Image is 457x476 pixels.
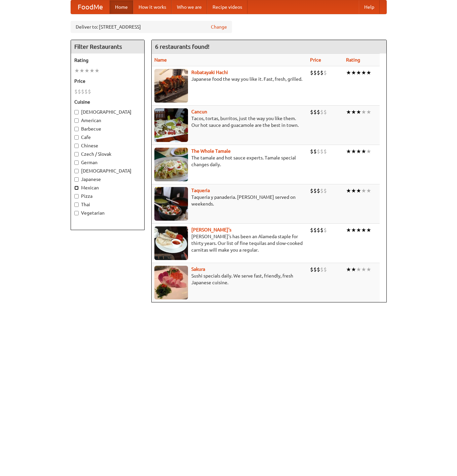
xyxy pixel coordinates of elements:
[320,266,323,273] li: $
[154,57,167,63] a: Name
[74,110,79,114] input: [DEMOGRAPHIC_DATA]
[351,69,356,76] li: ★
[366,266,371,273] li: ★
[317,108,320,116] li: $
[313,108,317,116] li: $
[346,148,351,155] li: ★
[313,226,317,234] li: $
[323,226,327,234] li: $
[191,70,228,75] a: Robatayaki Hachi
[313,266,317,273] li: $
[356,69,361,76] li: ★
[361,266,366,273] li: ★
[154,154,305,168] p: The tamale and hot sauce experts. Tamale special changes daily.
[154,148,188,181] img: wholetamale.jpg
[74,134,141,141] label: Cafe
[74,99,141,105] h5: Cuisine
[89,67,94,74] li: ★
[78,88,81,95] li: $
[191,266,205,272] a: Sakura
[74,78,141,84] h5: Price
[74,152,79,156] input: Czech / Slovak
[74,125,141,132] label: Barbecue
[74,184,141,191] label: Mexican
[361,226,366,234] li: ★
[74,144,79,148] input: Chinese
[74,203,79,207] input: Thai
[320,187,323,194] li: $
[191,109,207,114] a: Cancun
[323,108,327,116] li: $
[71,40,144,53] h4: Filter Restaurants
[81,88,84,95] li: $
[323,148,327,155] li: $
[317,266,320,273] li: $
[74,169,79,173] input: [DEMOGRAPHIC_DATA]
[351,266,356,273] li: ★
[172,0,207,14] a: Who we are
[74,186,79,190] input: Mexican
[310,266,313,273] li: $
[74,159,141,166] label: German
[366,187,371,194] li: ★
[351,226,356,234] li: ★
[351,187,356,194] li: ★
[94,67,100,74] li: ★
[74,57,141,64] h5: Rating
[74,135,79,140] input: Cafe
[323,187,327,194] li: $
[154,233,305,253] p: [PERSON_NAME]'s has been an Alameda staple for thirty years. Our list of fine tequilas and slow-c...
[211,24,227,30] a: Change
[154,115,305,129] p: Tacos, tortas, burritos, just the way you like them. Our hot sauce and guacamole are the best in ...
[320,148,323,155] li: $
[191,227,231,232] b: [PERSON_NAME]'s
[154,272,305,286] p: Sushi specials daily. We serve fast, friendly, fresh Japanese cuisine.
[74,142,141,149] label: Chinese
[323,69,327,76] li: $
[154,187,188,221] img: taqueria.jpg
[310,57,321,63] a: Price
[313,187,317,194] li: $
[313,148,317,155] li: $
[317,148,320,155] li: $
[313,69,317,76] li: $
[74,160,79,165] input: German
[74,118,79,123] input: American
[74,177,79,182] input: Japanese
[317,187,320,194] li: $
[310,187,313,194] li: $
[154,266,188,299] img: sakura.jpg
[74,210,141,216] label: Vegetarian
[110,0,133,14] a: Home
[74,109,141,115] label: [DEMOGRAPHIC_DATA]
[74,176,141,183] label: Japanese
[191,148,231,154] a: The Whole Tamale
[351,148,356,155] li: ★
[74,88,78,95] li: $
[366,108,371,116] li: ★
[191,188,210,193] a: Taqueria
[74,193,141,199] label: Pizza
[351,108,356,116] li: ★
[88,88,91,95] li: $
[317,69,320,76] li: $
[84,67,89,74] li: ★
[361,148,366,155] li: ★
[79,67,84,74] li: ★
[207,0,247,14] a: Recipe videos
[133,0,172,14] a: How it works
[74,127,79,131] input: Barbecue
[346,226,351,234] li: ★
[320,69,323,76] li: $
[346,57,360,63] a: Rating
[356,187,361,194] li: ★
[346,187,351,194] li: ★
[310,148,313,155] li: $
[154,226,188,260] img: pedros.jpg
[310,108,313,116] li: $
[71,0,110,14] a: FoodMe
[317,226,320,234] li: $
